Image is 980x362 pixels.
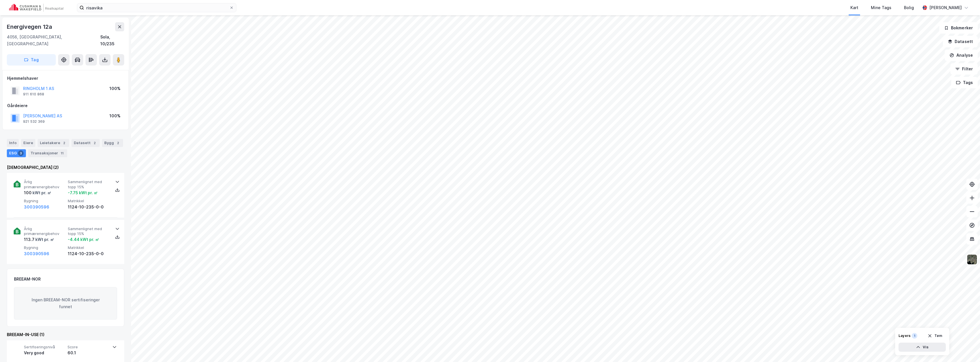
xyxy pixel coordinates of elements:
div: [PERSON_NAME] [929,4,962,11]
div: 2 [61,140,67,146]
span: Bygning [24,245,66,250]
button: Tøm [924,331,946,340]
span: Årlig primærenergibehov [24,226,66,236]
button: Filter [950,63,978,75]
div: Sola, 10/235 [100,34,124,47]
img: 9k= [967,254,977,265]
div: BREEAM-IN-USE (1) [7,331,124,338]
div: 1124-10-235-0-0 [68,204,109,210]
button: Tag [7,54,56,66]
div: Bygg [102,139,123,147]
div: BREEAM-NOR [14,276,41,283]
div: kWt pr. ㎡ [34,236,54,243]
div: Layers [899,334,910,338]
button: Vis [899,343,946,352]
span: Score [68,345,109,349]
span: Sertifiseringsnivå [24,345,65,349]
div: 3 [18,150,24,156]
div: Bolig [904,4,914,11]
div: 1124-10-235-0-0 [68,250,109,257]
div: 921 532 369 [23,119,45,124]
span: Sammenlignet med topp 15% [68,226,109,236]
div: Datasett [72,139,100,147]
div: -4.44 kWt pr. ㎡ [68,236,99,243]
div: 2 [115,140,121,146]
iframe: Chat Widget [952,335,980,362]
button: Analyse [945,50,978,61]
div: 1 [912,333,917,339]
span: Sammenlignet med topp 15% [68,179,109,189]
div: 11 [59,150,65,156]
div: Eiere [21,139,35,147]
div: [DEMOGRAPHIC_DATA] (2) [7,164,124,171]
img: cushman-wakefield-realkapital-logo.202ea83816669bd177139c58696a8fa1.svg [9,4,63,12]
div: Leietakere [38,139,69,147]
button: 300390596 [24,250,49,257]
div: ESG [7,149,26,157]
div: 911 610 868 [23,92,44,97]
div: 100% [109,85,121,92]
div: Kart [850,4,858,11]
div: 113.7 [24,236,54,243]
span: Matrikkel [68,245,109,250]
span: Bygning [24,199,66,203]
button: 300390596 [24,204,49,210]
div: 4056, [GEOGRAPHIC_DATA], [GEOGRAPHIC_DATA] [7,34,100,47]
div: 2 [92,140,97,146]
div: Transaksjoner [28,149,67,157]
input: Søk på adresse, matrikkel, gårdeiere, leietakere eller personer [84,3,229,12]
button: Tags [951,77,978,88]
span: Årlig primærenergibehov [24,179,66,189]
div: Energivegen 12a [7,22,53,31]
div: 100% [109,113,121,119]
div: kWt pr. ㎡ [32,189,51,196]
div: Hjemmelshaver [7,75,124,82]
div: -7.75 kWt pr. ㎡ [68,189,98,196]
div: Info [7,139,19,147]
div: Mine Tags [871,4,891,11]
div: 60.1 [68,349,109,356]
button: Datasett [943,36,978,47]
div: Kontrollprogram for chat [952,335,980,362]
div: Gårdeiere [7,102,124,109]
span: Matrikkel [68,199,109,203]
div: 100 [24,189,51,196]
div: Very good [24,349,65,356]
button: Bokmerker [939,22,978,34]
div: Ingen BREEAM-NOR sertifiseringer funnet [14,287,117,320]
